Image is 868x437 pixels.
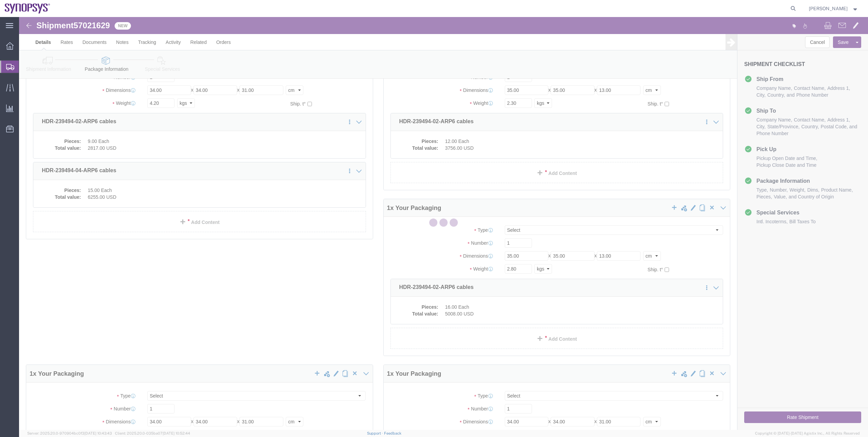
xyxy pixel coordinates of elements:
[809,5,848,12] span: Rachelle Varela
[27,431,112,435] span: Server: 2025.20.0-970904bc0f3
[367,431,384,435] a: Support
[755,431,860,436] span: Copyright © [DATE]-[DATE] Agistix Inc., All Rights Reserved
[84,431,112,435] span: [DATE] 10:43:43
[163,431,190,435] span: [DATE] 10:52:44
[808,4,859,13] button: [PERSON_NAME]
[5,3,50,14] img: logo
[384,431,401,435] a: Feedback
[115,431,190,435] span: Client: 2025.20.0-035ba07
